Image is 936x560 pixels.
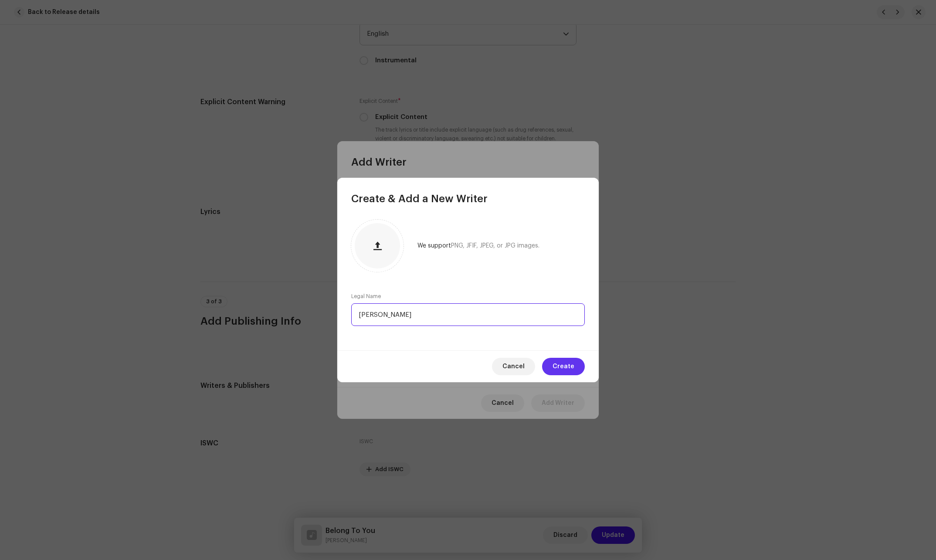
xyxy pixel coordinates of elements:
span: PNG, JFIF, JPEG, or JPG images. [451,243,539,249]
div: We support [417,242,539,249]
button: Create [542,358,585,375]
label: Legal Name [351,293,381,300]
input: Enter legal name [351,303,585,326]
span: Create [553,358,574,375]
span: Cancel [502,358,525,375]
button: Cancel [492,358,535,375]
span: Create & Add a New Writer [351,192,488,206]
